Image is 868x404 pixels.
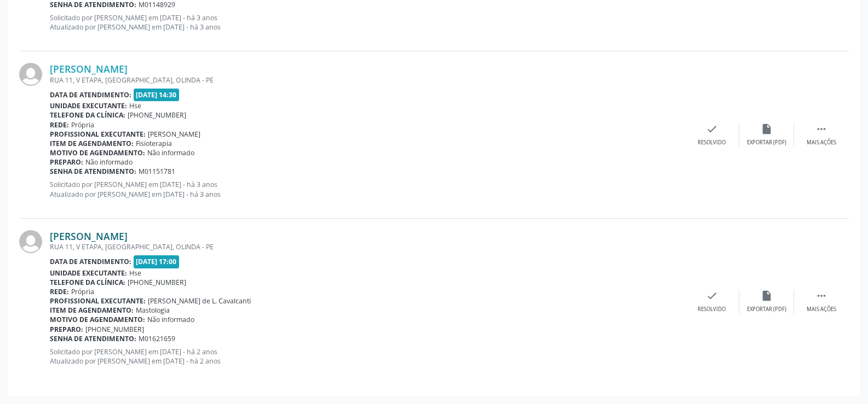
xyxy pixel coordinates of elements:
span: [PHONE_NUMBER] [128,110,186,120]
a: [PERSON_NAME] [50,63,128,75]
i:  [815,123,827,135]
span: Hse [129,101,141,110]
span: M01621659 [139,334,175,343]
b: Preparo: [50,325,83,334]
span: Hse [129,268,141,278]
b: Data de atendimento: [50,90,131,99]
i: check [706,290,718,302]
div: Exportar (PDF) [747,306,786,313]
div: Resolvido [698,139,726,147]
div: RUA 11, V ETAPA, [GEOGRAPHIC_DATA], OLINDA - PE [50,242,685,251]
img: img [19,230,42,253]
i: insert_drive_file [761,290,773,302]
b: Rede: [50,287,69,296]
b: Senha de atendimento: [50,334,136,343]
i:  [815,290,827,302]
b: Item de agendamento: [50,139,134,148]
span: M01151781 [139,167,175,176]
span: [PERSON_NAME] de L. Cavalcanti [148,296,251,306]
div: Exportar (PDF) [747,139,786,147]
span: Mastologia [136,306,170,315]
b: Senha de atendimento: [50,167,136,176]
b: Telefone da clínica: [50,278,125,287]
b: Unidade executante: [50,268,127,278]
div: RUA 11, V ETAPA, [GEOGRAPHIC_DATA], OLINDA - PE [50,75,685,85]
span: Não informado [147,315,194,324]
p: Solicitado por [PERSON_NAME] em [DATE] - há 3 anos Atualizado por [PERSON_NAME] em [DATE] - há 3 ... [50,13,685,32]
span: [DATE] 14:30 [134,89,180,101]
b: Motivo de agendamento: [50,148,145,157]
p: Solicitado por [PERSON_NAME] em [DATE] - há 3 anos Atualizado por [PERSON_NAME] em [DATE] - há 3 ... [50,180,685,198]
i: insert_drive_file [761,123,773,135]
span: Própria [71,287,94,296]
b: Rede: [50,120,69,130]
span: Não informado [147,148,194,157]
span: [DATE] 17:00 [134,255,180,268]
div: Resolvido [698,306,726,313]
i: check [706,123,718,135]
span: Própria [71,120,94,130]
a: [PERSON_NAME] [50,230,128,242]
span: Fisioterapia [136,139,172,148]
img: img [19,63,42,86]
p: Solicitado por [PERSON_NAME] em [DATE] - há 2 anos Atualizado por [PERSON_NAME] em [DATE] - há 2 ... [50,347,685,366]
b: Unidade executante: [50,101,127,110]
b: Item de agendamento: [50,306,134,315]
b: Data de atendimento: [50,257,131,266]
span: [PERSON_NAME] [148,130,200,139]
b: Preparo: [50,157,83,167]
div: Mais ações [807,139,836,147]
div: Mais ações [807,306,836,313]
span: [PHONE_NUMBER] [128,278,186,287]
b: Motivo de agendamento: [50,315,145,324]
span: [PHONE_NUMBER] [85,325,144,334]
b: Telefone da clínica: [50,110,125,120]
b: Profissional executante: [50,296,146,306]
b: Profissional executante: [50,130,146,139]
span: Não informado [85,157,133,167]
